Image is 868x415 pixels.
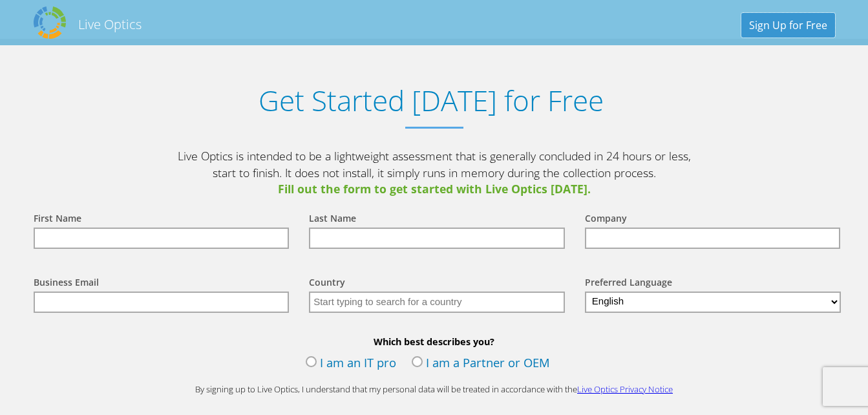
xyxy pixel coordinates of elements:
p: Live Optics is intended to be a lightweight assessment that is generally concluded in 24 hours or... [176,148,693,198]
h2: Live Optics [78,16,142,33]
a: Sign Up for Free [741,13,835,37]
span: Fill out the form to get started with Live Optics [DATE]. [176,181,693,198]
label: Last Name [309,212,356,228]
label: Preferred Language [585,276,672,292]
h1: Get Started [DATE] for Free [21,84,842,117]
label: Country [309,276,345,292]
input: Start typing to search for a country [309,292,565,313]
a: Live Optics Privacy Notice [577,383,673,395]
label: I am an IT pro [306,354,396,374]
b: Which best describes you? [21,335,848,348]
label: Business Email [34,276,99,292]
label: Company [585,212,627,228]
img: Dell Dpack [34,6,66,39]
p: By signing up to Live Optics, I understand that my personal data will be treated in accordance wi... [176,383,693,396]
label: First Name [34,212,81,228]
label: I am a Partner or OEM [412,354,550,374]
